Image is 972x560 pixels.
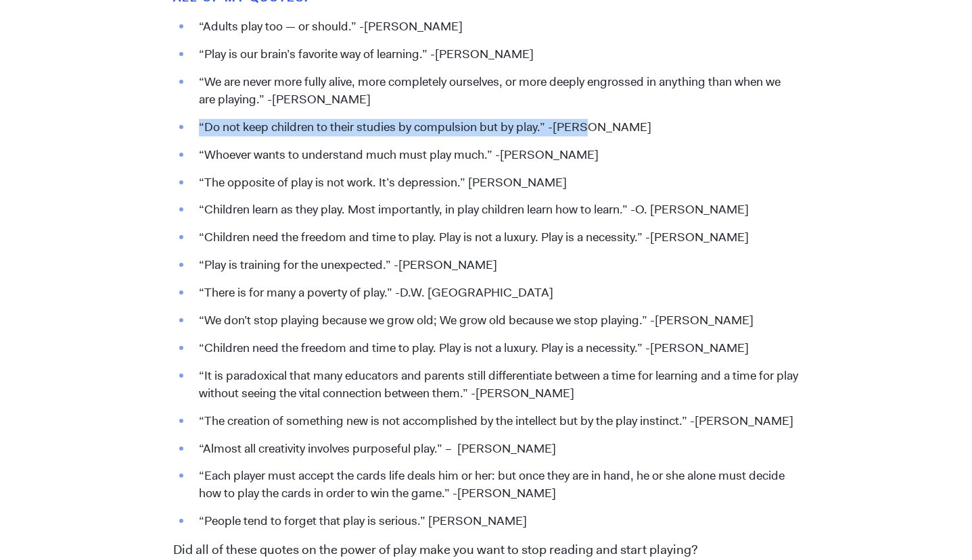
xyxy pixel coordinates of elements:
li: “Children need the freedom and time to play. Play is not a luxury. Play is a necessity.” -[PERSON... [192,229,799,247]
li: “Children learn as they play. Most importantly, in play children learn how to learn.” -O. [PERSON... [192,201,799,219]
li: “Almost all creativity involves purposeful play.” – [PERSON_NAME] [192,440,799,458]
li: “Whoever wants to understand much must play much.” -[PERSON_NAME] [192,147,799,164]
li: “We are never more fully alive, more completely ourselves, or more deeply engrossed in anything t... [192,74,799,109]
li: “Do not keep children to their studies by compulsion but by play.” -[PERSON_NAME] [192,119,799,136]
li: “The creation of something new is not accomplished by the intellect but by the play instinct.” -[... [192,413,799,430]
li: “People tend to forget that play is serious.” [PERSON_NAME] [192,513,799,530]
li: “Play is our brain’s favorite way of learning.” -[PERSON_NAME] [192,46,799,63]
p: Did all of these quotes on the power of play make you want to stop reading and start playing? [173,541,799,559]
li: “It is paradoxical that many educators and parents still differentiate between a time for learnin... [192,367,799,403]
li: “Play is training for the unexpected.” -[PERSON_NAME] [192,257,799,274]
li: “Children need the freedom and time to play. Play is not a luxury. Play is a necessity.” -[PERSON... [192,340,799,357]
li: “Each player must accept the cards life deals him or her: but once they are in hand, he or she al... [192,467,799,503]
li: “The opposite of play is not work. It’s depression.” [PERSON_NAME] [192,174,799,192]
li: “There is for many a poverty of play.” -D.W. [GEOGRAPHIC_DATA] [192,284,799,302]
li: “We don’t stop playing because we grow old; We grow old because we stop playing.” -[PERSON_NAME] [192,312,799,330]
li: “Adults play too — or should.” -[PERSON_NAME] [192,18,799,36]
